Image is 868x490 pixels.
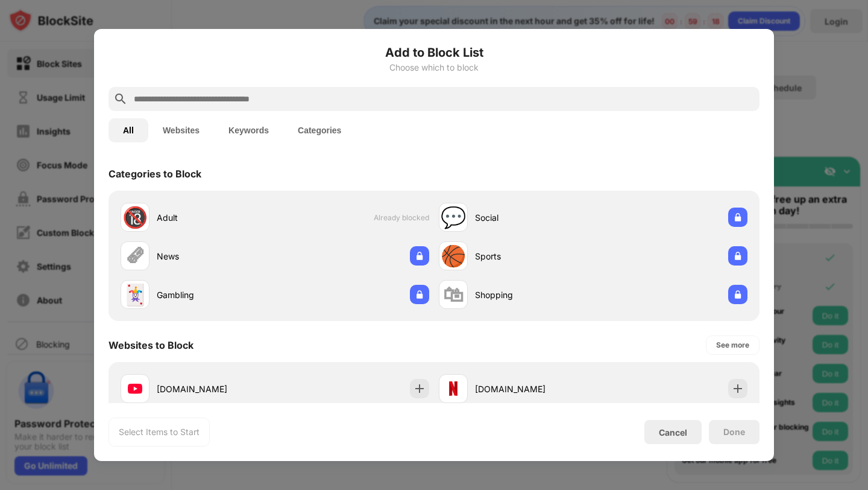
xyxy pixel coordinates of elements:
[157,288,275,301] div: Gambling
[723,427,745,437] div: Done
[108,63,759,72] div: Choose which to block
[157,211,275,224] div: Adult
[108,168,201,180] div: Categories to Block
[659,427,687,437] div: Cancel
[122,205,148,230] div: 🔞
[214,118,283,142] button: Keywords
[443,282,464,307] div: 🛍
[157,383,275,395] div: [DOMAIN_NAME]
[122,282,148,307] div: 🃏
[283,118,356,142] button: Categories
[108,339,193,351] div: Websites to Block
[148,118,214,142] button: Websites
[374,213,429,222] span: Already blocked
[119,426,200,438] div: Select Items to Start
[108,118,148,142] button: All
[113,92,128,106] img: search.svg
[475,383,593,395] div: [DOMAIN_NAME]
[475,288,593,301] div: Shopping
[716,339,749,351] div: See more
[446,381,461,396] img: favicons
[157,250,275,262] div: News
[125,244,145,269] div: 🗞
[108,43,759,62] h6: Add to Block List
[128,381,142,396] img: favicons
[441,244,466,269] div: 🏀
[441,205,466,230] div: 💬
[475,250,593,262] div: Sports
[475,211,593,224] div: Social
